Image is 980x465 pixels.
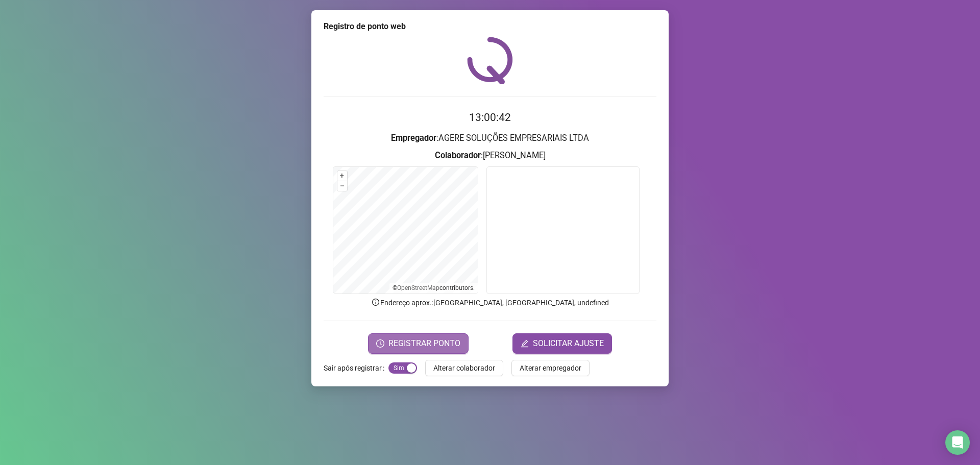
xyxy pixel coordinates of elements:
[391,133,436,143] strong: Empregador
[512,333,612,354] button: editSOLICITAR AJUSTE
[337,181,347,191] button: –
[397,284,439,291] a: OpenStreetMap
[467,37,513,84] img: QRPoint
[520,362,581,374] span: Alterar empregador
[324,149,656,162] h3: : [PERSON_NAME]
[393,284,475,291] li: © contributors.
[388,337,460,350] span: REGISTRAR PONTO
[945,430,970,455] div: Open Intercom Messenger
[324,297,656,308] p: Endereço aprox. : [GEOGRAPHIC_DATA], [GEOGRAPHIC_DATA], undefined
[371,298,380,307] span: info-circle
[368,333,469,354] button: REGISTRAR PONTO
[324,132,656,145] h3: : AGERE SOLUÇÕES EMPRESARIAIS LTDA
[469,111,511,124] time: 13:00:42
[337,171,347,181] button: +
[521,339,529,348] span: edit
[435,151,481,160] strong: Colaborador
[533,337,604,350] span: SOLICITAR AJUSTE
[324,360,388,376] label: Sair após registrar
[376,339,384,348] span: clock-circle
[433,362,495,374] span: Alterar colaborador
[511,360,590,376] button: Alterar empregador
[425,360,503,376] button: Alterar colaborador
[324,20,656,33] div: Registro de ponto web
